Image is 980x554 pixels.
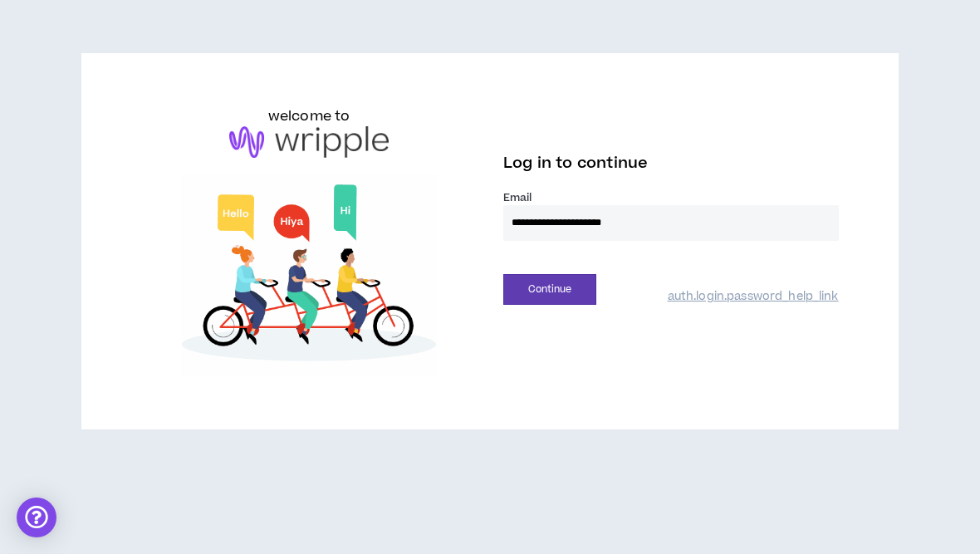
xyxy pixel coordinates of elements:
a: auth.login.password_help_link [668,289,839,305]
div: Open Intercom Messenger [17,498,56,537]
span: Log in to continue [503,153,648,174]
img: Welcome to Wripple [141,174,477,377]
label: Email [503,190,839,205]
img: logo-brand.png [229,126,389,158]
button: Continue [503,274,596,305]
h6: welcome to [268,106,350,126]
